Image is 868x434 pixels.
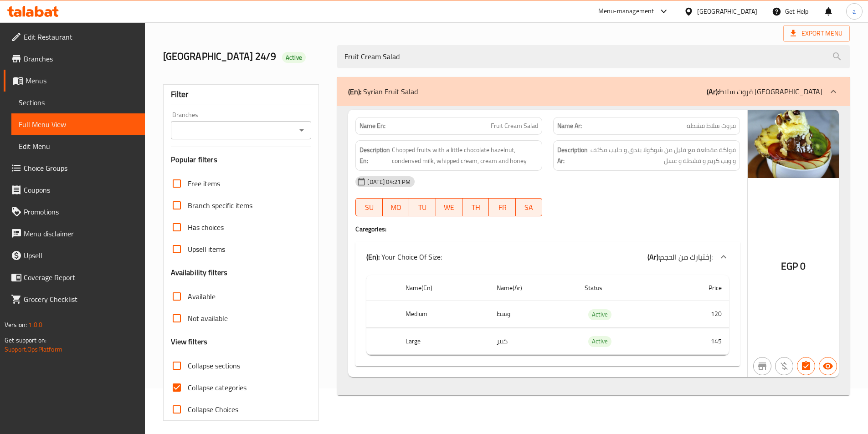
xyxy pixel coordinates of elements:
span: Collapse Choices [188,404,238,415]
a: Menu disclaimer [4,223,145,245]
span: Active [588,309,611,320]
span: Menu disclaimer [24,228,138,239]
span: SU [360,201,379,214]
span: MO [386,201,406,214]
th: Medium [398,301,489,328]
a: Support.OpsPlatform [5,343,62,355]
span: EGP [781,257,798,275]
th: Status [577,275,668,301]
p: Syrian Fruit Salad [348,86,418,97]
span: 0 [800,257,806,275]
a: Edit Menu [11,135,145,157]
strong: Name Ar: [557,121,582,131]
button: Has choices [797,357,815,375]
div: [GEOGRAPHIC_DATA] [697,6,757,16]
span: Version: [5,319,27,331]
span: a [853,6,856,16]
a: Full Menu View [11,113,145,135]
div: Menu-management [598,6,654,17]
a: Sections [11,92,145,113]
span: WE [440,201,459,214]
span: Choice Groups [24,163,138,174]
span: SA [519,201,539,214]
strong: Description En: [360,144,390,167]
img: mmw_638639663409757506 [748,110,839,178]
span: Get support on: [5,334,46,346]
th: Name(En) [398,275,489,301]
span: Collapse sections [188,360,240,371]
span: Coupons [24,184,138,195]
div: (En): Syrian Fruit Salad(Ar):فروت سلاط [GEOGRAPHIC_DATA] [337,106,850,395]
div: (En): Syrian Fruit Salad(Ar):فروت سلاط [GEOGRAPHIC_DATA] [355,271,740,366]
span: Sections [19,97,138,108]
span: Grocery Checklist [24,294,138,305]
b: (En): [366,250,380,264]
button: WE [436,198,462,216]
span: Upsell [24,250,138,261]
h3: View filters [171,337,208,347]
a: Choice Groups [4,157,145,179]
span: Available [188,291,216,302]
span: Free items [188,178,220,189]
th: Price [668,275,729,301]
span: Has choices [188,222,224,233]
td: كبير [489,328,577,355]
span: Coverage Report [24,272,138,283]
th: Large [398,328,489,355]
p: فروت سلاط [GEOGRAPHIC_DATA] [707,86,822,97]
input: search [337,45,850,68]
span: [DATE] 04:21 PM [364,178,414,186]
span: Collapse categories [188,382,247,393]
span: Full Menu View [19,119,138,130]
div: (En): Your Choice Of Size:(Ar):إختيارك من الحجم: [355,242,740,271]
a: Grocery Checklist [4,288,145,310]
a: Coupons [4,179,145,201]
h3: Popular filters [171,154,312,165]
a: Upsell [4,245,145,266]
p: Your Choice Of Size: [366,251,442,262]
a: Promotions [4,201,145,223]
span: Upsell items [188,244,225,255]
td: وسط [489,301,577,328]
span: Active [282,53,306,62]
span: Export Menu [783,25,850,42]
button: Not branch specific item [753,357,771,375]
span: Branch specific items [188,200,252,211]
a: Coverage Report [4,266,145,288]
span: فروت سلاط قشطة [687,121,736,131]
span: Chopped fruits with a little chocolate hazelnut, condensed milk, whipped cream, cream and honey [392,144,538,167]
span: 1.0.0 [28,319,42,331]
strong: Name En: [360,121,385,131]
b: (En): [348,85,361,98]
b: (Ar): [647,250,660,264]
strong: Description Ar: [557,144,588,167]
span: Edit Restaurant [24,31,138,42]
div: Active [588,309,611,320]
div: Filter [171,85,312,104]
td: 120 [668,301,729,328]
a: Branches [4,48,145,70]
button: TH [462,198,489,216]
span: Fruit Cream Salad [491,121,538,131]
span: Not available [188,313,228,324]
div: (En): Syrian Fruit Salad(Ar):فروت سلاط [GEOGRAPHIC_DATA] [337,77,850,106]
span: Edit Menu [19,141,138,152]
span: فواكة مقطعة مع قليل من شوكولا بندق و حليب مكثف و ويب كريم و قشطة و عسل [590,144,736,167]
button: FR [489,198,515,216]
button: Purchased item [775,357,793,375]
span: إختيارك من الحجم: [660,250,713,264]
div: Active [588,336,611,347]
button: MO [383,198,409,216]
a: Menus [4,70,145,92]
b: (Ar): [707,85,719,98]
span: TH [466,201,485,214]
h4: Caregories: [355,225,740,234]
td: 145 [668,328,729,355]
span: Promotions [24,206,138,217]
span: Export Menu [791,28,842,39]
button: Open [295,124,308,137]
button: Available [819,357,837,375]
h3: Availability filters [171,267,228,278]
div: Active [282,52,306,63]
span: Menus [26,75,138,86]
